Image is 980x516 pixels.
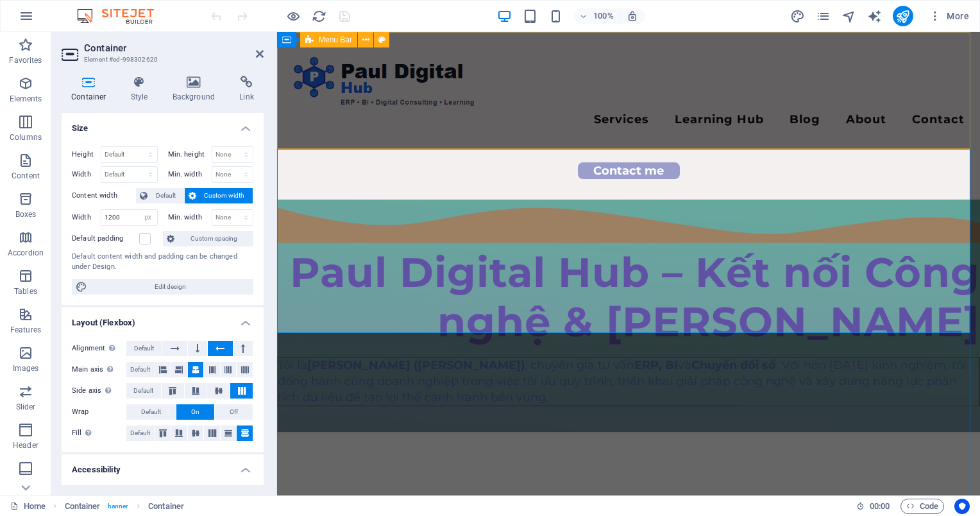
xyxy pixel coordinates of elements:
label: Min. height [168,151,212,158]
button: Default [126,383,161,399]
span: Click to select. Double-click to edit [148,499,184,514]
label: Wrap [72,404,126,420]
span: Code [906,499,938,514]
button: navigator [841,8,857,24]
button: Default [126,404,176,420]
button: Custom width [185,188,253,203]
h2: Container [84,42,264,54]
p: Header [13,440,38,451]
i: Navigator [841,9,856,24]
i: Reload page [312,9,326,24]
button: Edit design [72,279,253,295]
button: 100% [574,8,620,24]
span: Custom spacing [178,231,249,246]
h4: Background [163,76,230,103]
label: Content width [72,188,136,203]
i: Publish [895,9,910,24]
button: More [924,6,974,26]
label: Fill [72,426,126,441]
button: design [790,8,806,24]
button: Custom spacing [163,231,253,246]
p: Features [10,325,41,335]
p: Slider [16,402,36,412]
h4: Layout (Flexbox) [62,307,264,331]
span: On [191,404,199,420]
h4: Accessibility [62,454,264,477]
label: Min. width [168,214,212,221]
label: Width [72,214,101,221]
label: Width [72,171,101,178]
span: Menu Bar [319,36,352,44]
label: Height [72,151,101,158]
span: Default [141,404,161,420]
button: text_generator [867,8,883,24]
i: On resize automatically adjust zoom level to fit chosen device. [627,10,638,22]
button: Usercentrics [954,499,970,514]
button: On [176,404,214,420]
h6: Session time [856,499,890,514]
span: Off [230,404,238,420]
label: Default padding [72,231,139,246]
nav: breadcrumb [65,499,185,514]
i: Pages (Ctrl+Alt+S) [816,9,831,24]
p: Accordion [8,248,44,258]
label: Alignment [72,341,126,356]
i: AI Writer [867,9,882,24]
h4: Link [230,76,264,103]
h6: 100% [593,8,614,24]
div: Default content width and padding can be changed under Design. [72,252,253,273]
button: Default [136,188,184,203]
p: Elements [10,94,42,104]
button: Code [900,499,944,514]
span: Click to select. Double-click to edit [65,499,101,514]
span: Default [133,383,153,399]
p: Images [13,363,39,374]
p: Boxes [15,209,37,219]
span: Default [151,188,180,203]
p: Content [12,171,40,181]
p: Columns [10,132,42,142]
h4: Container [62,76,121,103]
button: pages [816,8,831,24]
button: Click here to leave preview mode and continue editing [285,8,301,24]
span: . banner [105,499,128,514]
p: Tables [14,286,37,297]
span: 00 00 [870,499,890,514]
span: Default [134,341,154,356]
span: Default [130,426,150,441]
span: Edit design [91,279,249,295]
span: Custom width [200,188,249,203]
button: Default [126,362,155,377]
span: More [929,10,969,22]
button: reload [311,8,326,24]
button: publish [893,6,913,26]
span: : [879,501,881,511]
label: Main axis [72,362,126,377]
i: Design (Ctrl+Alt+Y) [790,9,805,24]
h4: Size [62,113,264,136]
label: Side axis [72,383,126,399]
button: Default [126,426,155,441]
a: Click to cancel selection. Double-click to open Pages [10,499,46,514]
button: Off [215,404,253,420]
button: Default [126,341,162,356]
label: Min. width [168,171,212,178]
h4: Style [121,76,163,103]
img: Editor Logo [74,8,170,24]
span: Default [130,362,150,377]
h3: Element #ed-998302620 [84,54,238,65]
p: Footer [14,479,37,489]
p: Favorites [9,55,42,65]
